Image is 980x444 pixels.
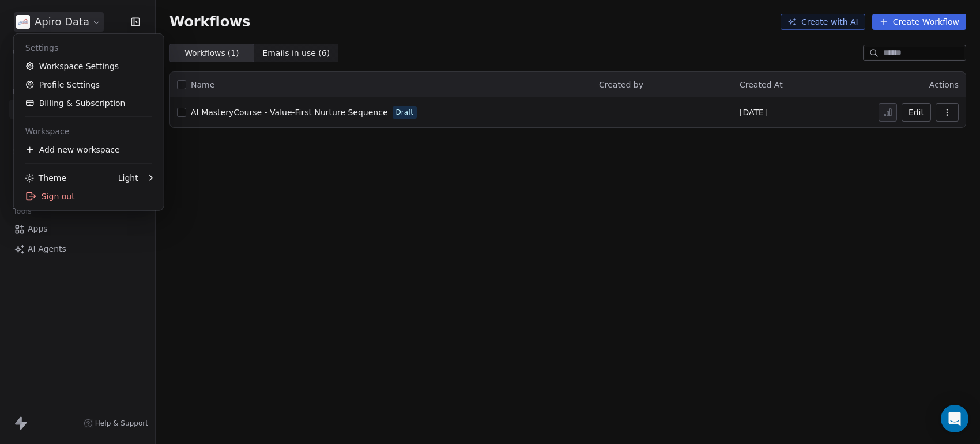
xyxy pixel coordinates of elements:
[18,122,159,141] div: Workspace
[18,94,159,112] a: Billing & Subscription
[118,172,138,184] div: Light
[18,39,159,57] div: Settings
[18,187,159,206] div: Sign out
[18,75,159,94] a: Profile Settings
[18,141,159,159] div: Add new workspace
[25,172,66,184] div: Theme
[18,57,159,75] a: Workspace Settings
